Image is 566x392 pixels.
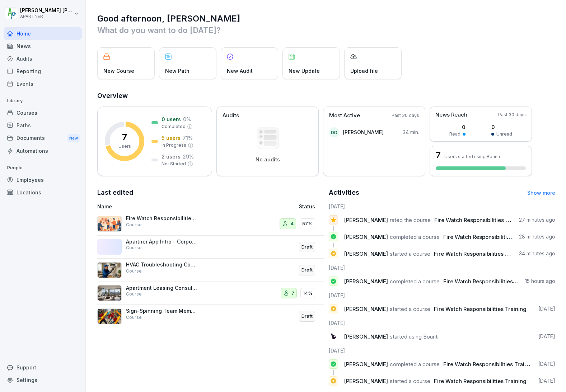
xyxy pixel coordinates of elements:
p: 0 users [162,115,181,123]
p: Users started using Bounti [444,154,500,159]
span: [PERSON_NAME] [344,250,388,257]
p: Course [126,314,142,321]
a: News [4,40,82,52]
p: 27 minutes ago [519,216,555,223]
span: [PERSON_NAME] [344,361,388,368]
p: [DATE] [538,360,555,368]
div: DD [329,127,339,137]
a: Audits [4,52,82,65]
p: People [4,162,82,174]
p: Name [97,203,237,210]
p: 7 [291,290,294,297]
span: [PERSON_NAME] [344,306,388,312]
a: Events [4,77,82,90]
p: [PERSON_NAME] [PERSON_NAME] [20,8,72,14]
a: Home [4,27,82,40]
p: 71 % [183,134,193,142]
p: Course [126,222,142,228]
p: Completed [162,123,186,130]
p: Course [126,245,142,251]
p: 5 users [162,134,181,142]
p: New Path [165,67,190,75]
p: What do you want to do [DATE]? [97,24,555,36]
p: 14% [303,290,313,297]
span: Fire Watch Responsibilities Training [443,278,536,285]
p: Sign-Spinning Team Member Essentials [126,308,198,314]
h6: [DATE] [329,292,555,299]
span: [PERSON_NAME] [344,233,388,240]
a: Settings [4,374,82,386]
a: Apartner App Intro - CorporateCourseDraft [97,236,324,259]
p: [DATE] [538,333,555,340]
p: In Progress [162,142,186,148]
a: Locations [4,186,82,199]
div: Automations [4,145,82,157]
span: [PERSON_NAME] [344,278,388,285]
p: Apartment Leasing Consultant Training [126,285,198,291]
p: HVAC Troubleshooting Course for Apartment Maintenance Technicians [126,261,198,268]
p: 34 minutes ago [519,250,555,257]
a: Fire Watch Responsibilities TrainingCourse457% [97,212,324,236]
a: Employees [4,174,82,186]
p: 2 users [162,153,181,160]
p: Course [126,291,142,297]
div: Documents [4,132,82,145]
p: Draft [301,266,313,274]
p: No audits [256,156,280,163]
p: 34 min. [403,128,419,136]
span: started a course [390,306,430,312]
a: Show more [527,190,555,196]
span: Fire Watch Responsibilities Training [434,378,527,384]
p: [DATE] [538,377,555,384]
h2: Last edited [97,188,324,198]
p: 57% [302,220,313,227]
p: Status [299,203,315,210]
span: Fire Watch Responsibilities Training [434,217,527,223]
p: [PERSON_NAME] [343,128,384,136]
p: Draft [301,313,313,320]
div: Support [4,361,82,374]
p: Course [126,268,142,274]
p: News Reach [435,111,467,119]
p: 4 [290,220,294,227]
img: i3tx2sfo9pdu4fah2w8v8v7y.png [97,308,122,324]
p: New Audit [227,67,253,75]
span: completed a course [390,361,440,368]
p: Not Started [162,161,186,167]
p: Unread [496,131,512,137]
p: New Course [103,67,134,75]
img: h37bjt4bvpoadzwqiwjtfndf.png [97,216,122,232]
p: [DATE] [538,305,555,312]
p: Most Active [329,112,360,120]
span: Fire Watch Responsibilities Training [434,250,527,257]
p: Audits [223,112,239,120]
div: New [67,134,80,142]
a: Apartment Leasing Consultant TrainingCourse714% [97,282,324,305]
span: started using Bounti [390,333,439,340]
h1: Good afternoon, [PERSON_NAME] [97,13,555,24]
h6: [DATE] [329,264,555,271]
h6: [DATE] [329,347,555,354]
h6: [DATE] [329,203,555,210]
span: Fire Watch Responsibilities Training [434,306,527,312]
a: Reporting [4,65,82,77]
a: Courses [4,107,82,119]
span: started a course [390,250,430,257]
img: ge08g5x6kospyztwi21h8wa4.png [97,262,122,278]
img: jco9827bzekxg8sgu9pkyqzc.png [97,285,122,301]
a: Paths [4,119,82,132]
span: rated the course [390,217,431,223]
h2: Overview [97,91,555,101]
p: 0 [449,123,466,131]
span: [PERSON_NAME] [344,378,388,384]
h6: [DATE] [329,319,555,327]
p: Past 30 days [498,112,526,118]
h2: Activities [329,188,359,198]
